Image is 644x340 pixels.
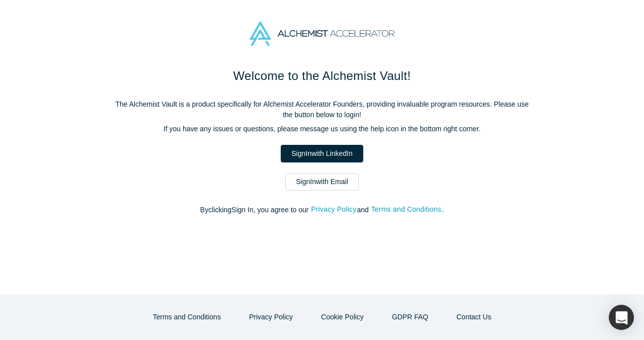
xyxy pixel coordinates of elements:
[111,99,533,120] p: The Alchemist Vault is a product specifically for Alchemist Accelerator Founders, providing inval...
[111,205,533,215] p: By clicking Sign In , you agree to our and .
[111,124,533,134] p: If you have any issues or questions, please message us using the help icon in the bottom right co...
[371,204,442,215] button: Terms and Conditions
[238,308,303,326] button: Privacy Policy
[446,308,502,326] button: Contact Us
[310,308,374,326] button: Cookie Policy
[250,21,394,46] img: Alchemist Accelerator Logo
[111,67,533,85] h1: Welcome to the Alchemist Vault!
[381,308,439,326] a: GDPR FAQ
[310,204,357,215] button: Privacy Policy
[142,308,231,326] button: Terms and Conditions
[281,145,363,162] a: SignInwith LinkedIn
[285,173,359,191] a: SignInwith Email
